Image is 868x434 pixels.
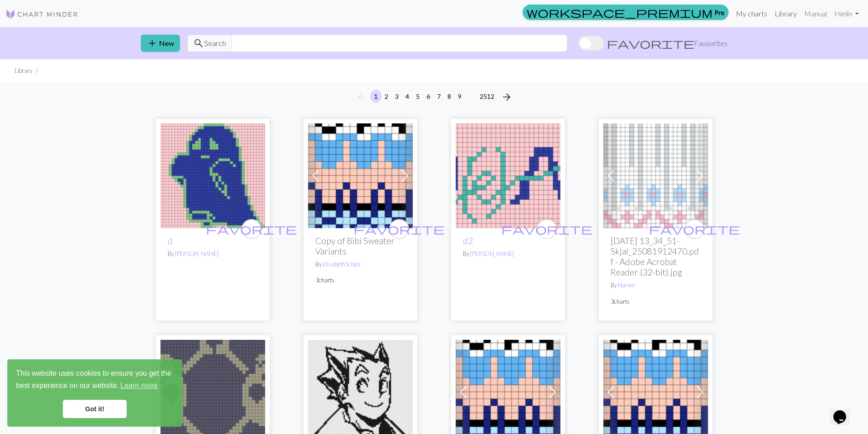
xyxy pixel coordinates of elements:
[160,387,265,395] a: Carries pirate sweater2.png
[15,66,32,75] li: Library
[537,219,557,239] button: favourite
[607,37,694,50] span: favorite
[732,5,771,23] a: My charts
[830,398,859,425] iframe: chat widget
[391,90,402,103] button: 3
[498,90,516,104] button: Next
[423,90,434,103] button: 6
[119,379,159,393] a: learn more about cookies
[5,9,78,20] img: Logo
[370,90,381,103] button: 1
[168,235,173,246] a: d
[603,123,708,228] img: 2025-08-19 13_34_51-Skjal_25081912470.pdf - Adobe Acrobat Reader (32-bit).jpg
[353,90,516,104] nav: Page navigation
[456,387,560,395] a: Bibi Sweater (Pink Base)
[618,281,635,289] a: Nornin
[501,222,592,236] span: favorite
[206,220,297,238] i: favourite
[354,220,445,238] i: favourite
[501,92,512,102] i: Next
[611,281,701,290] p: By
[476,90,498,103] button: 2512
[141,35,180,52] button: New
[323,260,361,268] a: ElisabethSchloz
[308,170,413,179] a: Bibi Sweater (Pink Base)
[433,90,444,103] button: 7
[649,222,740,236] span: favorite
[412,90,423,103] button: 5
[147,37,158,50] span: add
[603,170,708,179] a: 2025-08-19 13_34_51-Skjal_25081912470.pdf - Adobe Acrobat Reader (32-bit).jpg
[578,35,728,52] label: Show favourites
[308,387,413,395] a: 1000095821.jpg
[694,38,728,49] span: Favourites
[315,235,406,256] h2: Copy of Bibi Sweater Variants
[175,250,219,257] a: [PERSON_NAME]
[354,222,445,236] span: favorite
[501,220,592,238] i: favourite
[684,219,704,239] button: favourite
[168,250,258,258] p: By
[63,400,127,418] a: dismiss cookie message
[444,90,455,103] button: 8
[16,368,174,393] span: This website uses cookies to ensure you get the best experience on our website.
[160,123,265,228] img: d
[193,37,204,50] span: search
[204,38,226,49] span: Search
[454,90,465,103] button: 9
[501,91,512,103] span: arrow_forward
[315,276,406,285] p: 3 charts
[456,170,560,179] a: d2
[308,123,413,228] img: Bibi Sweater (Pink Base)
[389,219,409,239] button: favourite
[402,90,413,103] button: 4
[463,235,473,246] a: d2
[611,235,701,277] h2: [DATE] 13_34_51-Skjal_25081912470.pdf - Adobe Acrobat Reader (32-bit).jpg
[463,250,553,258] p: By
[456,123,560,228] img: d2
[206,222,297,236] span: favorite
[7,359,182,427] div: cookieconsent
[381,90,392,103] button: 2
[801,5,831,23] a: Manual
[649,220,740,238] i: favourite
[523,5,729,20] a: Pro
[771,5,801,23] a: Library
[611,297,701,306] p: 3 charts
[315,260,406,269] p: By
[527,6,713,19] span: workspace_premium
[470,250,514,257] a: [PERSON_NAME]
[160,170,265,179] a: d
[603,387,708,395] a: Bibi Sweater (Pink Base)
[241,219,262,239] button: favourite
[831,5,863,23] a: Hielin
